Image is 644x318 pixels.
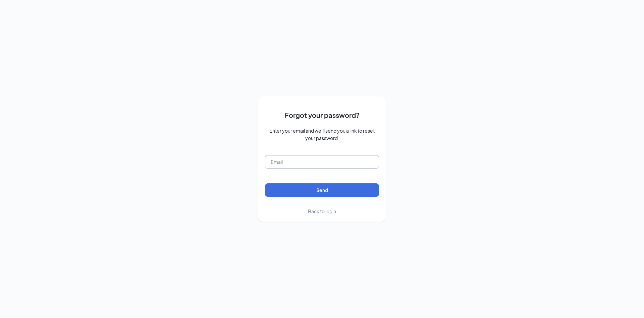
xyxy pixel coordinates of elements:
[265,183,379,197] button: Send
[265,155,379,169] input: Email
[265,127,379,142] span: Enter your email and we’ll send you a link to reset your password.
[308,208,336,215] a: Back to login
[285,110,360,120] span: Forgot your password?
[308,208,336,214] span: Back to login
